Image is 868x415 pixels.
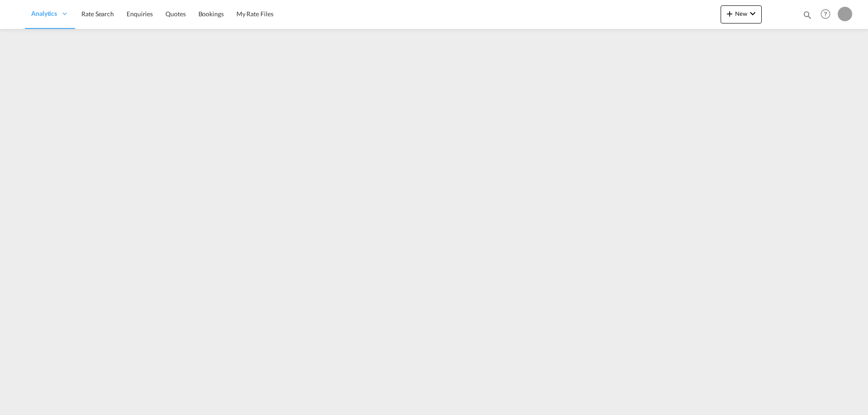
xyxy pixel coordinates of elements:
span: Rate Search [81,10,114,18]
span: Enquiries [127,10,153,18]
div: icon-magnify [802,10,812,23]
span: Help [818,6,833,22]
span: Bookings [198,10,224,18]
button: icon-plus 400-fgNewicon-chevron-down [721,5,762,23]
md-icon: icon-chevron-down [747,8,758,19]
span: Quotes [165,10,185,18]
span: Analytics [31,9,57,18]
md-icon: icon-magnify [802,10,812,20]
md-icon: icon-plus 400-fg [724,8,735,19]
span: New [724,10,758,17]
div: Help [818,6,838,23]
span: My Rate Files [236,10,274,18]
